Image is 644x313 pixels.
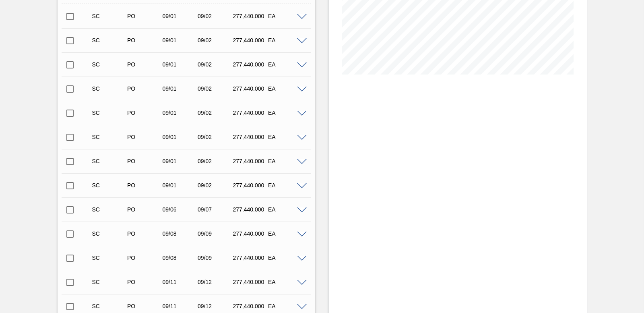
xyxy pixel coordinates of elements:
[125,255,164,261] div: Purchase order
[161,230,199,237] div: 09/08/2025
[196,85,234,92] div: 09/02/2025
[90,182,129,189] div: Suggestion Created
[125,206,164,213] div: Purchase order
[266,61,305,68] div: EA
[161,182,199,189] div: 09/01/2025
[231,206,270,213] div: 277,440.000
[231,158,270,164] div: 277,440.000
[231,279,270,285] div: 277,440.000
[161,13,199,19] div: 09/01/2025
[90,13,129,19] div: Suggestion Created
[161,37,199,44] div: 09/01/2025
[90,37,129,44] div: Suggestion Created
[196,230,234,237] div: 09/09/2025
[90,255,129,261] div: Suggestion Created
[231,13,270,19] div: 277,440.000
[196,255,234,261] div: 09/09/2025
[196,13,234,19] div: 09/02/2025
[196,303,234,309] div: 09/12/2025
[231,230,270,237] div: 277,440.000
[161,61,199,68] div: 09/01/2025
[90,206,129,213] div: Suggestion Created
[266,37,305,44] div: EA
[90,110,129,116] div: Suggestion Created
[196,279,234,285] div: 09/12/2025
[161,255,199,261] div: 09/08/2025
[196,206,234,213] div: 09/07/2025
[90,85,129,92] div: Suggestion Created
[125,13,164,19] div: Purchase order
[266,85,305,92] div: EA
[231,303,270,309] div: 277,440.000
[231,255,270,261] div: 277,440.000
[266,303,305,309] div: EA
[266,206,305,213] div: EA
[161,85,199,92] div: 09/01/2025
[90,279,129,285] div: Suggestion Created
[266,279,305,285] div: EA
[125,134,164,140] div: Purchase order
[125,158,164,164] div: Purchase order
[161,279,199,285] div: 09/11/2025
[125,230,164,237] div: Purchase order
[90,61,129,68] div: Suggestion Created
[231,61,270,68] div: 277,440.000
[231,134,270,140] div: 277,440.000
[266,134,305,140] div: EA
[125,85,164,92] div: Purchase order
[125,303,164,309] div: Purchase order
[266,255,305,261] div: EA
[266,13,305,19] div: EA
[161,158,199,164] div: 09/01/2025
[266,182,305,189] div: EA
[196,158,234,164] div: 09/02/2025
[161,134,199,140] div: 09/01/2025
[125,61,164,68] div: Purchase order
[196,61,234,68] div: 09/02/2025
[125,110,164,116] div: Purchase order
[125,182,164,189] div: Purchase order
[90,303,129,309] div: Suggestion Created
[161,206,199,213] div: 09/06/2025
[231,182,270,189] div: 277,440.000
[231,37,270,44] div: 277,440.000
[231,110,270,116] div: 277,440.000
[90,230,129,237] div: Suggestion Created
[231,85,270,92] div: 277,440.000
[161,110,199,116] div: 09/01/2025
[125,279,164,285] div: Purchase order
[196,182,234,189] div: 09/02/2025
[125,37,164,44] div: Purchase order
[266,158,305,164] div: EA
[196,134,234,140] div: 09/02/2025
[266,110,305,116] div: EA
[90,134,129,140] div: Suggestion Created
[161,303,199,309] div: 09/11/2025
[196,37,234,44] div: 09/02/2025
[266,230,305,237] div: EA
[90,158,129,164] div: Suggestion Created
[196,110,234,116] div: 09/02/2025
